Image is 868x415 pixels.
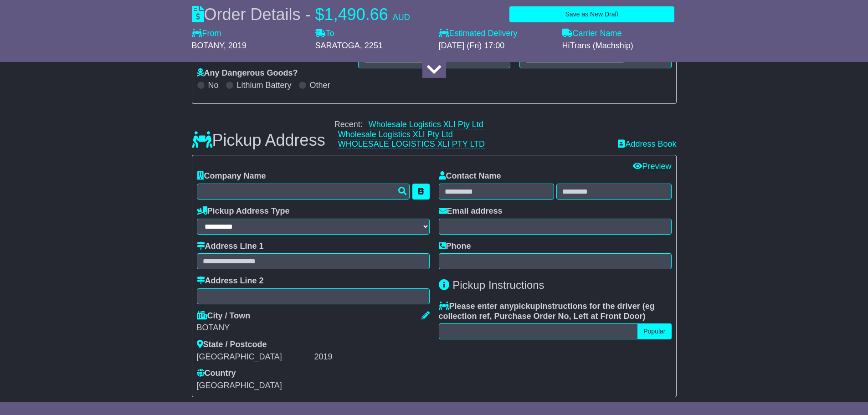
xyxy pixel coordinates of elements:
span: eg collection ref, Purchase Order No, Left at Front Door [439,302,655,321]
span: 1,490.66 [324,5,388,24]
label: To [315,29,334,39]
div: Recent: [334,120,609,149]
label: Email address [439,206,503,216]
div: BOTANY [197,323,430,333]
span: SARATOGA [315,41,360,50]
a: Wholesale Logistics XLI Pty Ltd [338,130,453,139]
label: Address Line 1 [197,241,264,251]
label: Pickup Address Type [197,206,290,216]
a: Preview [633,162,671,171]
span: , 2019 [224,41,247,50]
label: State / Postcode [197,340,267,350]
label: Address Line 2 [197,276,264,286]
span: BOTANY [192,41,224,50]
label: City / Town [197,311,251,321]
label: Lithium Battery [237,81,292,91]
div: Order Details - [192,5,410,24]
span: $ [315,5,324,24]
div: HiTrans (Machship) [562,41,677,51]
label: Other [310,81,330,91]
label: Carrier Name [562,29,622,39]
label: Contact Name [439,171,501,181]
label: Country [197,369,236,379]
h3: Pickup Address [192,131,325,149]
label: Phone [439,241,471,251]
div: 2019 [314,352,430,362]
span: [GEOGRAPHIC_DATA] [197,381,282,390]
label: Company Name [197,171,266,181]
label: No [208,81,219,91]
div: [GEOGRAPHIC_DATA] [197,352,312,362]
a: Address Book [618,139,676,149]
div: [DATE] (Fri) 17:00 [439,41,553,51]
button: Popular [637,323,671,339]
label: Please enter any instructions for the driver ( ) [439,302,672,321]
label: Estimated Delivery [439,29,553,39]
label: From [192,29,221,39]
button: Save as New Draft [509,6,674,22]
span: Pickup Instructions [452,279,544,291]
span: AUD [393,13,410,22]
a: WHOLESALE LOGISTICS XLI PTY LTD [338,139,485,149]
a: Wholesale Logistics XLI Pty Ltd [369,120,483,129]
label: Any Dangerous Goods? [197,68,298,78]
span: pickup [514,302,540,311]
span: , 2251 [360,41,383,50]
